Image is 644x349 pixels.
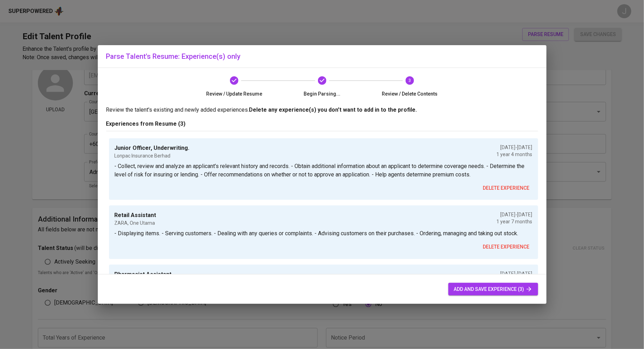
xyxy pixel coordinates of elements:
text: 3 [409,78,411,83]
p: Pharmacist Assistant [115,270,184,279]
p: - Collect, review and analyze an applicant’s relevant history and records. - Obtain additional in... [115,162,533,179]
b: Delete any experience(s) you don't want to add in to the profile. [249,106,417,113]
span: Begin Parsing... [281,90,363,97]
p: Review the talent's existing and newly added experiences. [106,106,538,114]
p: ZARA, One Utama [115,219,156,226]
p: [DATE] - [DATE] [497,211,533,218]
span: add and save experience (3) [454,285,533,294]
p: [DATE] - [DATE] [497,144,533,151]
p: Experiences from Resume (3) [106,120,538,128]
h6: Parse Talent's Resume: Experience(s) only [106,51,538,62]
span: Review / Update Resume [193,90,276,97]
p: Retail Assistant [115,211,156,219]
p: Junior Officer, Underwriting. [115,144,190,152]
p: 1 year 7 months [497,218,533,225]
button: delete experience [480,182,533,195]
span: delete experience [483,184,530,193]
span: Review / Delete Contents [369,90,451,97]
p: 1 year 4 months [497,151,533,158]
p: [DATE] - [DATE] [494,270,533,277]
p: - Displaying items. - Serving customers. - Dealing with any queries or complaints. - Advising cus... [115,229,533,238]
button: add and save experience (3) [448,283,538,296]
button: delete experience [480,240,533,253]
span: delete experience [483,243,530,251]
p: Lonpac Insurance Berhad [115,152,190,159]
